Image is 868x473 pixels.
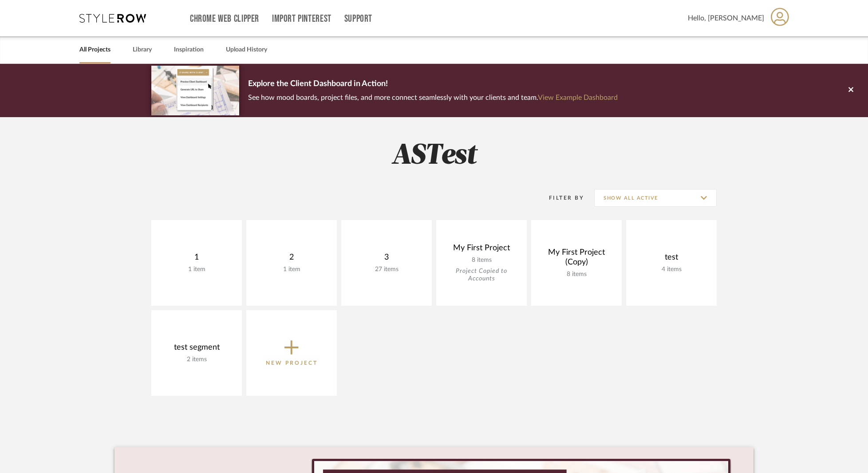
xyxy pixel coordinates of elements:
a: View Example Dashboard [538,94,618,101]
h2: ASTest [114,139,754,173]
div: 1 [158,252,235,266]
div: 4 items [633,266,710,273]
a: Import Pinterest [272,15,331,23]
div: 1 item [253,266,330,273]
p: Explore the Client Dashboard in Action! [248,77,618,91]
a: Inspiration [174,44,204,56]
div: 8 items [538,271,615,278]
a: All Projects [79,44,110,56]
div: 1 item [158,266,235,273]
p: New Project [266,359,318,367]
div: My First Project [443,243,520,256]
div: Filter By [537,193,584,202]
div: 27 items [348,266,425,273]
div: 2 items [158,356,235,363]
a: Library [133,44,152,56]
div: Project Copied to Accounts [443,268,520,283]
a: Chrome Web Clipper [190,15,259,23]
div: 3 [348,252,425,266]
p: See how mood boards, project files, and more connect seamlessly with your clients and team. [248,91,618,104]
div: test [633,252,710,266]
a: Upload History [226,44,267,56]
button: New Project [246,310,337,396]
span: Hello, [PERSON_NAME] [688,13,764,24]
div: 8 items [443,256,520,264]
div: test segment [158,343,235,356]
div: My First Project (Copy) [538,248,615,271]
a: Support [344,15,372,23]
img: d5d033c5-7b12-40c2-a960-1ecee1989c38.png [151,66,239,115]
div: 2 [253,252,330,266]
